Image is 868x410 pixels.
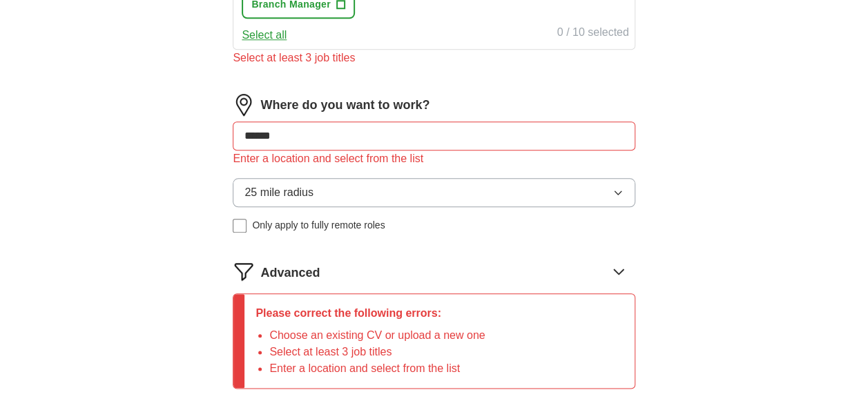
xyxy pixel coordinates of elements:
[233,178,635,207] button: 25 mile radius
[252,218,385,233] span: Only apply to fully remote roles
[269,360,485,377] li: Enter a location and select from the list
[233,219,247,233] input: Only apply to fully remote roles
[269,327,485,344] li: Choose an existing CV or upload a new one
[244,184,314,201] span: 25 mile radius
[557,24,629,43] div: 0 / 10 selected
[242,27,287,43] button: Select all
[255,305,485,322] p: Please correct the following errors:
[233,50,635,66] div: Select at least 3 job titles
[233,260,255,282] img: filter
[260,96,430,115] label: Where do you want to work?
[269,344,485,360] li: Select at least 3 job titles
[260,264,320,282] span: Advanced
[233,94,255,116] img: location.png
[233,150,635,167] div: Enter a location and select from the list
